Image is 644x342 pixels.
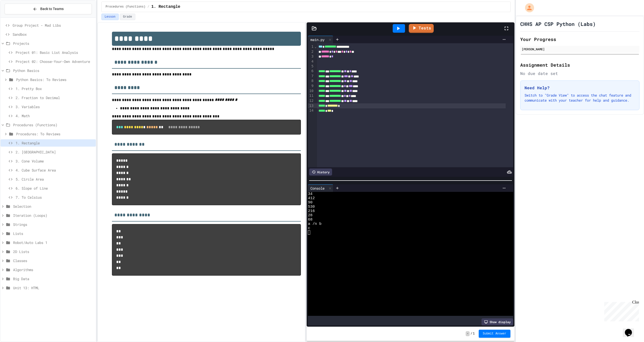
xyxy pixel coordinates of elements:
[13,122,94,127] span: Procedures (Functions)
[479,330,510,338] button: Submit Answer
[525,85,635,91] h3: Need Help?
[471,332,472,336] span: /
[308,74,314,79] div: 7
[16,131,94,137] span: Procedures: To Reviews
[308,222,321,226] span: a /n b
[466,331,469,336] span: -
[308,200,312,205] span: 90
[106,5,145,9] span: Procedures (Functions)
[308,69,314,74] div: 6
[308,196,315,200] span: 412
[2,2,35,32] div: Chat with us now!Close
[525,93,635,103] p: Switch to "Grade View" to access the chat feature and communicate with your teacher for help and ...
[16,158,94,164] span: 3. Cone Volume
[520,2,535,14] div: My Account
[120,14,135,20] button: Grade
[308,184,333,192] div: Console
[13,23,94,28] span: Group Project - Mad Libs
[13,249,94,254] span: 2D Lists
[13,276,94,281] span: Big Data
[314,45,317,49] span: Fold line
[13,231,94,236] span: Lists
[308,78,314,83] div: 8
[13,41,94,46] span: Projects
[16,77,94,82] span: Python Basics: To Reviews
[16,149,94,155] span: 2. [GEOGRAPHIC_DATA]
[13,285,94,290] span: Unit 13: HTML
[520,61,639,68] h2: Assignment Details
[520,20,596,27] h1: CHHS AP CSP Python (Labs)
[13,204,94,209] span: Selection
[308,49,314,54] div: 2
[308,54,314,59] div: 3
[308,37,327,42] div: main.py
[16,177,94,182] span: 5. Circle Area
[308,186,327,191] div: Console
[16,50,94,55] span: Project 01: Basic List Analysis
[308,213,312,218] span: 28
[623,322,639,337] iframe: chat widget
[16,59,94,64] span: Project 02: Choose-Your-Own Adventure
[520,70,639,76] div: No due date set
[16,113,94,118] span: 4. Math
[520,36,639,43] h2: Your Progress
[308,44,314,49] div: 1
[308,93,314,98] div: 11
[16,104,94,109] span: 3. Variables
[308,205,315,209] span: 530
[308,209,315,213] span: 216
[16,186,94,191] span: 6. Slope of Line
[602,300,639,321] iframe: chat widget
[308,59,314,64] div: 4
[147,5,149,9] span: /
[13,258,94,263] span: Classes
[101,14,119,20] button: Lesson
[13,222,94,227] span: Strings
[308,36,333,43] div: main.py
[308,218,312,222] span: 68
[309,168,332,176] div: History
[5,4,92,14] button: Back to Teams
[308,103,314,108] div: 13
[308,192,312,196] span: 34
[308,89,314,94] div: 10
[473,332,475,336] span: 1
[308,226,310,230] span: c
[13,267,94,272] span: Algorithms
[16,95,94,100] span: 2. Fraction to Decimal
[308,108,314,113] div: 14
[13,68,94,73] span: Python Basics
[16,86,94,91] span: 1. Pretty Box
[151,4,180,10] span: 1. Rectangle
[16,140,94,146] span: 1. Rectangle
[13,213,94,218] span: Iteration (Loops)
[409,24,434,33] a: Tests
[308,64,314,69] div: 5
[13,240,94,245] span: Robot/Auto Labs 1
[483,332,506,336] span: Submit Answer
[308,83,314,89] div: 9
[13,32,94,37] span: Sandbox
[481,318,513,325] div: Show display
[40,6,64,12] span: Back to Teams
[16,167,94,173] span: 4. Cube Surface Area
[522,47,638,51] div: [PERSON_NAME]
[308,98,314,103] div: 12
[16,195,94,200] span: 7. To Celsius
